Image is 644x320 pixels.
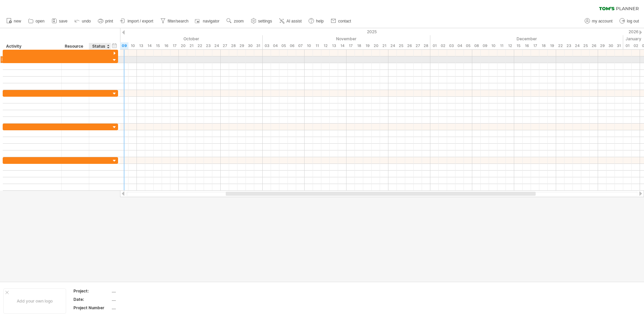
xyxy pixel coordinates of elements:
div: Friday, 28 November 2025 [422,42,430,49]
div: Wednesday, 10 December 2025 [489,42,497,49]
div: Thursday, 27 November 2025 [414,42,422,49]
div: Status [92,43,107,50]
div: Monday, 3 November 2025 [263,42,271,49]
div: Thursday, 4 December 2025 [455,42,464,49]
div: Thursday, 9 October 2025 [120,42,128,49]
a: print [96,17,115,26]
div: Wednesday, 29 October 2025 [237,42,246,49]
a: save [50,17,69,26]
div: Date: [73,296,110,302]
div: Friday, 19 December 2025 [548,42,556,49]
a: log out [618,17,641,26]
span: new [14,19,21,24]
div: Monday, 22 December 2025 [556,42,565,49]
div: Resource [65,43,85,50]
div: Tuesday, 9 December 2025 [481,42,489,49]
div: Friday, 7 November 2025 [296,42,305,49]
a: contact [329,17,353,26]
span: navigator [203,19,219,24]
span: import / export [127,19,153,24]
span: help [316,19,324,24]
a: settings [249,17,274,26]
div: .... [112,288,168,294]
div: Thursday, 23 October 2025 [204,42,212,49]
div: Tuesday, 16 December 2025 [523,42,531,49]
div: Thursday, 20 November 2025 [372,42,380,49]
span: filter/search [168,19,189,24]
div: Project: [73,288,110,294]
a: undo [73,17,93,26]
div: December 2025 [430,35,623,42]
a: help [307,17,326,26]
div: Tuesday, 21 October 2025 [187,42,196,49]
a: new [5,17,23,26]
div: Tuesday, 25 November 2025 [397,42,405,49]
div: .... [112,296,168,302]
div: November 2025 [263,35,430,42]
span: open [36,19,45,24]
div: Wednesday, 12 November 2025 [321,42,330,49]
a: AI assist [277,17,304,26]
div: Friday, 12 December 2025 [506,42,514,49]
div: Monday, 8 December 2025 [472,42,481,49]
a: zoom [225,17,246,26]
span: AI assist [286,19,302,24]
div: Wednesday, 26 November 2025 [405,42,414,49]
div: Monday, 29 December 2025 [598,42,606,49]
div: Thursday, 6 November 2025 [288,42,296,49]
div: Monday, 20 October 2025 [179,42,187,49]
div: .... [112,305,168,311]
span: log out [627,19,639,24]
div: Friday, 10 October 2025 [128,42,137,49]
div: October 2025 [70,35,263,42]
div: Monday, 1 December 2025 [430,42,439,49]
div: Thursday, 13 November 2025 [330,42,338,49]
div: Tuesday, 4 November 2025 [271,42,279,49]
div: Tuesday, 30 December 2025 [606,42,615,49]
div: Wednesday, 22 October 2025 [196,42,204,49]
div: Project Number [73,305,110,311]
span: contact [338,19,351,24]
div: Tuesday, 23 December 2025 [565,42,573,49]
div: Monday, 24 November 2025 [388,42,397,49]
div: Tuesday, 28 October 2025 [229,42,237,49]
div: Thursday, 30 October 2025 [246,42,254,49]
a: open [26,17,47,26]
div: Monday, 10 November 2025 [305,42,313,49]
a: import / export [118,17,155,26]
div: Thursday, 16 October 2025 [162,42,170,49]
div: Tuesday, 2 December 2025 [439,42,447,49]
div: Friday, 17 October 2025 [170,42,179,49]
div: Wednesday, 15 October 2025 [154,42,162,49]
div: Wednesday, 19 November 2025 [363,42,372,49]
div: Wednesday, 31 December 2025 [615,42,623,49]
a: my account [583,17,614,26]
div: Friday, 21 November 2025 [380,42,388,49]
div: Thursday, 25 December 2025 [581,42,590,49]
div: Add your own logo [3,288,66,314]
div: Monday, 17 November 2025 [346,42,355,49]
div: Friday, 24 October 2025 [212,42,221,49]
span: settings [258,19,272,24]
div: Friday, 26 December 2025 [590,42,598,49]
div: Tuesday, 14 October 2025 [145,42,154,49]
div: Wednesday, 3 December 2025 [447,42,455,49]
div: Friday, 2 January 2026 [632,42,640,49]
div: Activity [6,43,58,50]
div: Thursday, 18 December 2025 [539,42,548,49]
span: undo [82,19,91,24]
div: Wednesday, 5 November 2025 [279,42,288,49]
div: Thursday, 11 December 2025 [497,42,506,49]
span: save [59,19,67,24]
div: Tuesday, 11 November 2025 [313,42,321,49]
span: print [105,19,113,24]
div: Wednesday, 24 December 2025 [573,42,581,49]
a: navigator [194,17,221,26]
span: zoom [234,19,244,24]
div: Friday, 14 November 2025 [338,42,346,49]
a: filter/search [159,17,191,26]
div: Wednesday, 17 December 2025 [531,42,539,49]
span: my account [592,19,612,24]
div: Thursday, 1 January 2026 [623,42,632,49]
div: Monday, 15 December 2025 [514,42,523,49]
